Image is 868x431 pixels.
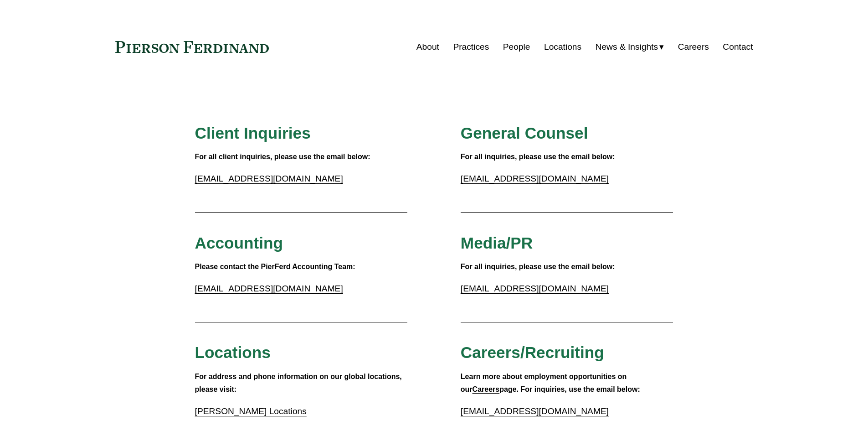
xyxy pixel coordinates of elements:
[723,38,753,56] a: Contact
[195,124,311,142] span: Client Inquiries
[503,38,530,56] a: People
[596,39,658,55] span: News & Insights
[461,284,609,293] a: [EMAIL_ADDRESS][DOMAIN_NAME]
[461,153,615,161] strong: For all inquiries, please use the email below:
[473,385,500,393] a: Careers
[195,234,283,252] span: Accounting
[195,284,343,293] a: [EMAIL_ADDRESS][DOMAIN_NAME]
[453,38,489,56] a: Practices
[461,263,615,270] strong: For all inquiries, please use the email below:
[195,343,271,361] span: Locations
[195,373,404,394] strong: For address and phone information on our global locations, please visit:
[461,343,604,361] span: Careers/Recruiting
[195,263,355,270] strong: Please contact the PierFerd Accounting Team:
[461,124,588,142] span: General Counsel
[195,174,343,183] a: [EMAIL_ADDRESS][DOMAIN_NAME]
[195,153,370,161] strong: For all client inquiries, please use the email below:
[416,38,439,56] a: About
[544,38,581,56] a: Locations
[195,406,307,416] a: [PERSON_NAME] Locations
[499,385,640,393] strong: page. For inquiries, use the email below:
[596,38,664,56] a: folder dropdown
[461,406,609,416] a: [EMAIL_ADDRESS][DOMAIN_NAME]
[678,38,709,56] a: Careers
[461,373,629,394] strong: Learn more about employment opportunities on our
[461,174,609,183] a: [EMAIL_ADDRESS][DOMAIN_NAME]
[461,234,533,252] span: Media/PR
